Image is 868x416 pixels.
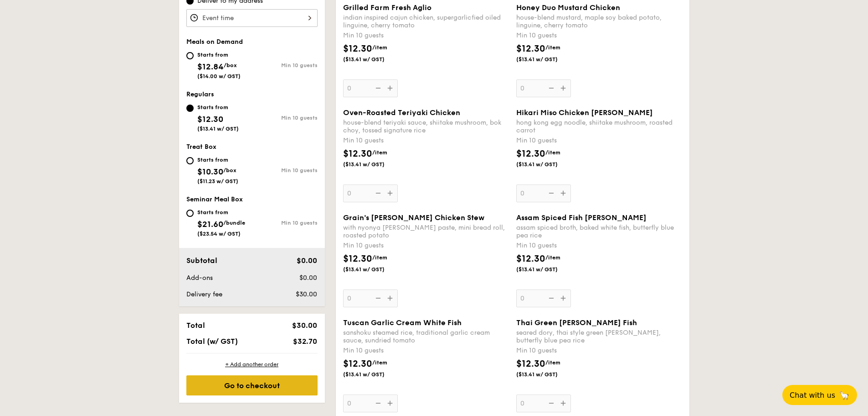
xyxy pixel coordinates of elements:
span: ($11.23 w/ GST) [197,178,238,184]
span: ($13.41 w/ GST) [516,266,578,273]
div: Min 10 guests [343,136,509,145]
span: $21.60 [197,219,223,229]
span: $10.30 [197,167,223,177]
span: Assam Spiced Fish [PERSON_NAME] [516,213,647,222]
span: $32.70 [293,337,317,346]
span: $12.30 [516,253,545,264]
span: /item [372,359,387,366]
div: Min 10 guests [343,346,509,355]
span: Regulars [186,90,214,98]
div: Starts from [197,104,239,111]
div: house-blend mustard, maple soy baked potato, linguine, cherry tomato [516,14,682,29]
div: Min 10 guests [252,62,318,68]
div: Min 10 guests [252,220,318,226]
div: Starts from [197,156,238,163]
div: hong kong egg noodle, shiitake mushroom, roasted carrot [516,119,682,134]
span: $12.30 [343,148,372,159]
span: ($13.41 w/ GST) [197,126,239,132]
span: Thai Green [PERSON_NAME] Fish [516,318,637,327]
span: $12.30 [516,358,545,369]
span: $12.30 [197,114,223,124]
span: ($23.54 w/ GST) [197,231,241,237]
div: seared dory, thai style green [PERSON_NAME], butterfly blue pea rice [516,329,682,344]
div: Starts from [197,209,245,216]
div: + Add another order [186,361,318,368]
span: Seminar Meal Box [186,195,243,203]
span: Total [186,321,205,330]
span: $12.30 [343,253,372,264]
div: indian inspired cajun chicken, supergarlicfied oiled linguine, cherry tomato [343,14,509,29]
span: $12.30 [343,358,372,369]
span: 🦙 [839,390,850,400]
span: ($14.00 w/ GST) [197,73,241,79]
span: ($13.41 w/ GST) [343,161,405,168]
span: /item [372,44,387,51]
input: Starts from$12.30($13.41 w/ GST)Min 10 guests [186,105,194,112]
span: ($13.41 w/ GST) [516,161,578,168]
input: Starts from$21.60/bundle($23.54 w/ GST)Min 10 guests [186,210,194,217]
span: /item [545,254,560,261]
input: Starts from$12.84/box($14.00 w/ GST)Min 10 guests [186,52,194,59]
span: Honey Duo Mustard Chicken [516,3,620,12]
span: Chat with us [790,391,835,400]
div: Min 10 guests [252,115,318,121]
span: Oven-Roasted Teriyaki Chicken [343,108,460,117]
div: Min 10 guests [516,241,682,250]
span: Hikari Miso Chicken [PERSON_NAME] [516,108,653,117]
span: Grain's [PERSON_NAME] Chicken Stew [343,213,484,222]
span: Treat Box [186,143,216,151]
span: $30.00 [292,321,317,330]
div: sanshoku steamed rice, traditional garlic cream sauce, sundried tomato [343,329,509,344]
div: Starts from [197,51,241,58]
span: Delivery fee [186,290,222,298]
div: Go to checkout [186,375,318,395]
span: /box [224,62,237,68]
span: $12.30 [516,43,545,54]
span: $12.30 [343,43,372,54]
span: $0.00 [297,256,317,265]
span: Grilled Farm Fresh Aglio [343,3,431,12]
div: with nyonya [PERSON_NAME] paste, mini bread roll, roasted potato [343,224,509,239]
span: Total (w/ GST) [186,337,238,346]
span: $30.00 [296,290,317,298]
span: ($13.41 w/ GST) [343,266,405,273]
div: assam spiced broth, baked white fish, butterfly blue pea rice [516,224,682,239]
span: $0.00 [299,274,317,282]
div: house-blend teriyaki sauce, shiitake mushroom, bok choy, tossed signature rice [343,119,509,134]
span: $12.84 [197,62,224,72]
div: Min 10 guests [343,241,509,250]
span: ($13.41 w/ GST) [343,56,405,63]
div: Min 10 guests [516,136,682,145]
span: /item [545,44,560,51]
span: /item [372,149,387,156]
span: /item [372,254,387,261]
div: Min 10 guests [516,31,682,40]
div: Min 10 guests [252,167,318,174]
div: Min 10 guests [516,346,682,355]
span: /box [223,167,236,174]
button: Chat with us🦙 [782,385,857,405]
span: ($13.41 w/ GST) [516,371,578,378]
span: Add-ons [186,274,213,282]
div: Min 10 guests [343,31,509,40]
span: $12.30 [516,148,545,159]
span: ($13.41 w/ GST) [343,371,405,378]
span: /bundle [223,220,245,226]
span: Subtotal [186,256,217,265]
span: /item [545,149,560,156]
span: /item [545,359,560,366]
span: Meals on Demand [186,38,243,46]
span: Tuscan Garlic Cream White Fish [343,318,462,327]
input: Starts from$10.30/box($11.23 w/ GST)Min 10 guests [186,157,194,164]
span: ($13.41 w/ GST) [516,56,578,63]
input: Event time [186,9,318,27]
